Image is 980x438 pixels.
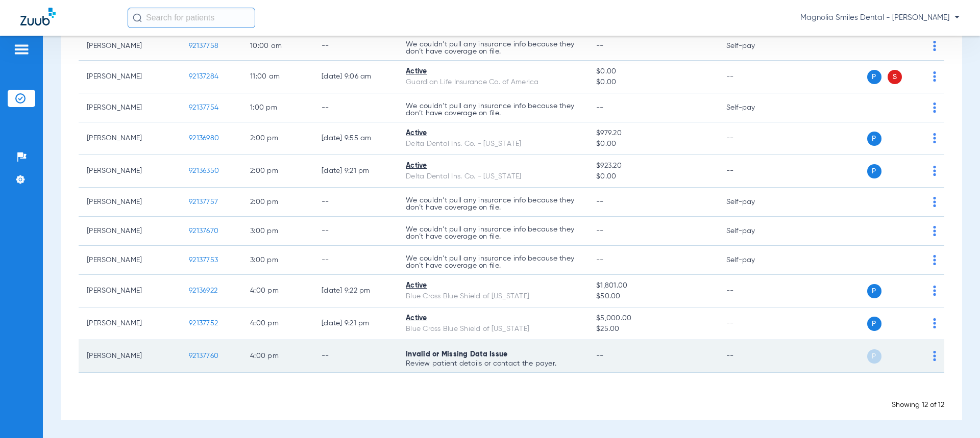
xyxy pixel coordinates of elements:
[242,246,313,275] td: 3:00 PM
[313,340,398,373] td: --
[313,275,398,307] td: [DATE] 9:22 PM
[910,41,920,51] img: x.svg
[406,313,580,324] div: Active
[867,349,881,364] span: P
[189,198,218,205] span: 92137757
[910,197,920,207] img: x.svg
[497,389,527,397] span: Loading
[189,167,219,174] span: 92136350
[406,171,580,182] div: Delta Dental Ins. Co. - [US_STATE]
[596,313,709,324] span: $5,000.00
[79,275,181,307] td: [PERSON_NAME]
[910,102,920,113] img: x.svg
[867,70,881,84] span: P
[406,291,580,302] div: Blue Cross Blue Shield of [US_STATE]
[313,32,398,61] td: --
[596,77,709,88] span: $0.00
[596,128,709,139] span: $979.20
[406,360,580,367] p: Review patient details or contact the payer.
[189,104,218,111] span: 92137754
[910,255,920,265] img: x.svg
[406,66,580,77] div: Active
[79,61,181,93] td: [PERSON_NAME]
[867,132,881,146] span: P
[313,93,398,122] td: --
[933,71,936,82] img: group-dot-blue.svg
[242,32,313,61] td: 10:00 AM
[596,291,709,302] span: $50.00
[910,133,920,143] img: x.svg
[189,320,218,327] span: 92137752
[406,128,580,139] div: Active
[189,287,217,294] span: 92136922
[242,155,313,188] td: 2:00 PM
[718,246,787,275] td: Self-pay
[189,352,218,359] span: 92137760
[933,197,936,207] img: group-dot-blue.svg
[313,217,398,246] td: --
[406,161,580,171] div: Active
[406,77,580,88] div: Guardian Life Insurance Co. of America
[79,93,181,122] td: [PERSON_NAME]
[242,93,313,122] td: 1:00 PM
[933,226,936,236] img: group-dot-blue.svg
[933,286,936,296] img: group-dot-blue.svg
[242,217,313,246] td: 3:00 PM
[313,188,398,217] td: --
[406,351,507,358] span: Invalid or Missing Data Issue
[20,8,56,25] img: Zuub Logo
[718,122,787,155] td: --
[189,73,218,80] span: 92137284
[596,171,709,182] span: $0.00
[867,317,881,331] span: P
[718,275,787,307] td: --
[888,70,902,84] span: S
[596,324,709,334] span: $25.00
[800,13,960,23] span: Magnolia Smiles Dental - [PERSON_NAME]
[933,166,936,176] img: group-dot-blue.svg
[242,61,313,93] td: 11:00 AM
[596,104,604,111] span: --
[596,42,604,49] span: --
[718,155,787,188] td: --
[189,256,218,264] span: 92137753
[79,217,181,246] td: [PERSON_NAME]
[596,256,604,264] span: --
[313,155,398,188] td: [DATE] 9:21 PM
[910,286,920,296] img: x.svg
[406,41,580,55] p: We couldn’t pull any insurance info because they don’t have coverage on file.
[933,255,936,265] img: group-dot-blue.svg
[13,43,30,56] img: hamburger-icon
[933,41,936,51] img: group-dot-blue.svg
[867,164,881,178] span: P
[128,8,255,28] input: Search for patients
[596,198,604,205] span: --
[79,307,181,340] td: [PERSON_NAME]
[929,389,980,438] iframe: Chat Widget
[79,340,181,373] td: [PERSON_NAME]
[189,227,218,235] span: 92137670
[242,122,313,155] td: 2:00 PM
[910,71,920,82] img: x.svg
[718,340,787,373] td: --
[596,161,709,171] span: $923.20
[133,13,142,22] img: Search Icon
[406,197,580,211] p: We couldn’t pull any insurance info because they don’t have coverage on file.
[718,188,787,217] td: Self-pay
[79,32,181,61] td: [PERSON_NAME]
[718,61,787,93] td: --
[313,122,398,155] td: [DATE] 9:55 AM
[189,135,219,142] span: 92136980
[933,102,936,113] img: group-dot-blue.svg
[718,217,787,246] td: Self-pay
[406,324,580,334] div: Blue Cross Blue Shield of [US_STATE]
[406,139,580,149] div: Delta Dental Ins. Co. - [US_STATE]
[910,226,920,236] img: x.svg
[892,401,944,408] span: Showing 12 of 12
[313,246,398,275] td: --
[242,307,313,340] td: 4:00 PM
[79,122,181,155] td: [PERSON_NAME]
[910,318,920,328] img: x.svg
[189,42,218,49] span: 92137758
